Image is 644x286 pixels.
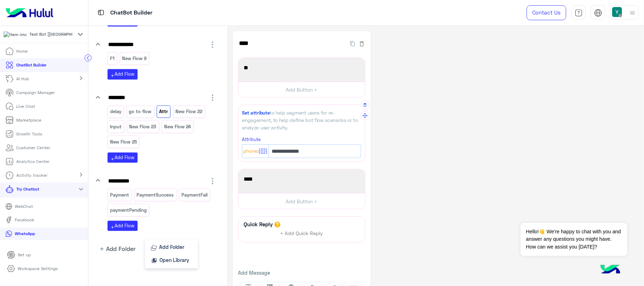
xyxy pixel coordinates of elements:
button: Add Button + [238,82,365,98]
button: addAdd Flow [108,69,138,79]
p: Attr [159,107,169,116]
p: PaymentFail [181,191,208,199]
p: WhatsApp [12,230,38,237]
p: Live Chat [17,103,35,110]
img: Logo [3,5,56,20]
div: to help segment users for re-engagement, to help define bot flow scenarios or to analyze user act... [242,109,361,131]
p: New Flow 22 [175,107,203,116]
a: Set up [1,248,36,262]
p: delay [110,107,122,116]
a: tab [572,5,586,20]
h6: Quick Reply [242,221,274,227]
p: New Flow 23 [129,123,157,131]
p: Analytics Center [17,158,50,165]
p: ChatBot Builder [111,8,153,18]
button: Delete Message [361,100,370,109]
p: Campaign Manager [17,89,55,96]
img: tab [97,8,105,17]
button: addAdd Flow [108,152,138,163]
p: Try Chatbot [17,186,40,192]
img: userImage [612,7,622,17]
i: add [99,246,105,252]
i: add [111,157,115,161]
p: Payment [110,191,130,199]
mat-icon: chevron_right [77,74,86,82]
button: addAdd FolderAdd FolderOpen Library [94,244,135,253]
i: keyboard_arrow_down [94,176,102,185]
img: profile [628,8,637,17]
i: keyboard_arrow_down [94,40,102,48]
p: Workspace Settings [18,265,58,272]
img: hulul-logo.png [598,258,623,282]
span: Open Library [159,257,189,263]
span: hi [244,63,360,72]
p: Input [110,123,122,131]
p: Growth Tools [17,131,42,137]
i: add [111,74,115,78]
button: + Add Quick Reply [275,228,328,239]
span: done [244,175,360,184]
p: AI Hub [17,76,29,82]
img: tab [575,9,583,17]
p: Activity tracker [17,172,48,179]
small: Attribute [242,137,261,142]
button: addAdd Flow [108,221,138,231]
span: Set attribute [242,110,269,116]
button: Duplicate Flow [347,39,358,47]
p: go to flow [128,107,152,116]
p: ChatBot Builder [17,62,47,68]
i: add [111,225,115,229]
span: Test Bot [[GEOGRAPHIC_DATA]] [29,31,90,37]
p: Set up [18,252,31,258]
p: Add Message [238,269,365,276]
span: Hello!👋 We're happy to chat with you and answer any questions you might have. How can we assist y... [521,223,627,256]
span: :{{[}} [257,147,267,155]
p: PaymentSuccess [136,191,174,199]
img: tab [594,9,602,17]
p: New Flow 9 [122,54,147,63]
p: New Flow 24 [164,123,192,131]
img: 197426356791770 [4,31,27,38]
a: Contact Us [527,5,566,20]
p: Marketplace [17,117,42,123]
button: Drag [361,111,370,120]
span: Phone [243,147,257,155]
p: WebChat [12,203,36,210]
mat-icon: expand_more [77,185,86,193]
span: Add Folder [159,244,184,250]
p: Customer Center [17,145,51,151]
span: Add Folder [106,244,135,253]
span: + Add Quick Reply [280,230,323,236]
button: Delete Flow [358,39,365,47]
a: Workspace Settings [1,262,63,276]
mat-icon: chevron_right [77,170,86,179]
p: New Flow 25 [110,138,138,146]
p: paymentPending [110,206,147,214]
p: F1 [110,54,115,63]
p: Facebook [12,217,37,223]
button: Add Button + [238,193,365,209]
i: keyboard_arrow_down [94,93,102,101]
p: Home [17,48,28,54]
